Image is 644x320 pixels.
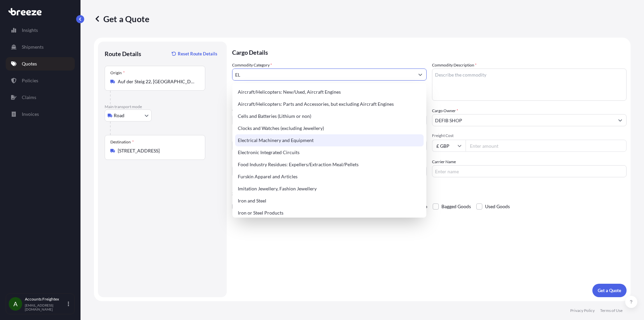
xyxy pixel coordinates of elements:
[432,107,458,114] label: Cargo Owner
[22,94,36,101] p: Claims
[600,308,623,313] p: Terms of Use
[432,158,456,165] label: Carrier Name
[235,158,424,171] div: Food Industry Residues: Expellers/Extraction Meal/Pellets
[232,158,266,165] label: Booking Reference
[22,44,44,50] p: Shipments
[466,140,627,152] input: Enter amount
[25,303,66,311] p: [EMAIL_ADDRESS][DOMAIN_NAME]
[232,133,252,140] span: Load Type
[414,68,426,81] button: Show suggestions
[105,109,152,122] button: Select transport
[235,183,424,195] div: Imitation Jewellery, Fashion Jewellery
[432,114,614,126] input: Full name
[235,195,424,207] div: Iron and Steel
[235,207,424,219] div: Iron or Steel Products
[232,107,427,113] span: Commodity Value
[105,104,220,109] p: Main transport mode
[232,68,414,81] input: Select a commodity type
[614,114,626,126] button: Show suggestions
[432,133,627,138] span: Freight Cost
[114,112,124,119] span: Road
[235,122,424,134] div: Clocks and Watches (excluding Jewellery)
[232,165,427,177] input: Your internal reference
[485,201,510,212] span: Used Goods
[25,296,66,302] p: Accounts Freightex
[432,62,477,68] label: Commodity Description
[232,191,627,196] p: Special Conditions
[178,50,217,57] p: Reset Route Details
[13,301,17,307] span: A
[22,111,39,118] p: Invoices
[235,146,424,158] div: Electronic Integrated Circuits
[232,62,272,68] label: Commodity Category
[235,98,424,110] div: Aircraft/Helicopters: Parts and Accessories, but excluding Aircraft Engines
[118,78,197,85] input: Origin
[235,171,424,183] div: Furskin Apparel and Articles
[105,50,141,58] p: Route Details
[598,287,621,294] p: Get a Quote
[110,139,134,145] div: Destination
[118,147,197,154] input: Destination
[432,165,627,177] input: Enter name
[22,77,38,84] p: Policies
[235,110,424,122] div: Cells and Batteries (Lithium or non)
[235,86,424,98] div: Aircraft/Helicopters: New/Used, Aircraft Engines
[22,60,37,67] p: Quotes
[235,134,424,146] div: Electrical Machinery and Equipment
[22,27,38,34] p: Insights
[570,308,595,313] p: Privacy Policy
[94,13,149,24] p: Get a Quote
[441,201,471,212] span: Bagged Goods
[110,70,125,76] div: Origin
[232,42,627,62] p: Cargo Details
